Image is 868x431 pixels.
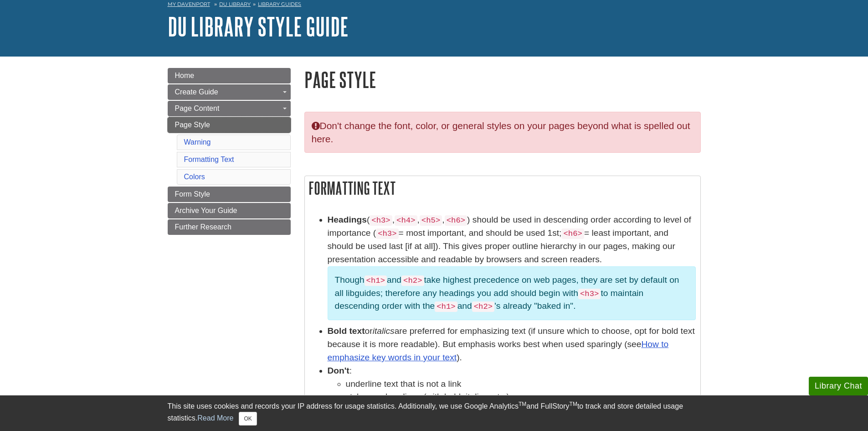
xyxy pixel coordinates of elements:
[175,88,218,96] span: Create Guide
[184,173,205,181] a: Colors
[305,176,700,200] h2: Formatting Text
[168,187,291,202] a: Form Style
[328,339,669,362] a: How to emphasize key words in your text
[304,68,701,91] h1: Page Style
[168,12,349,41] a: DU Library Style Guide
[401,275,424,286] code: <h2>
[175,72,195,79] span: Home
[168,117,291,133] a: Page Style
[328,326,365,336] span: Bold text
[445,215,467,226] code: <h6>
[809,377,868,395] button: Library Chat
[519,401,526,407] sup: TM
[239,412,257,426] button: Close
[570,401,577,407] sup: TM
[175,207,237,214] span: Archive Your Guide
[420,215,442,226] code: <h5>
[184,138,211,146] a: Warning
[365,275,387,286] code: <h1>
[168,0,210,8] a: My Davenport
[175,104,220,112] span: Page Content
[435,301,457,312] code: <h1>
[312,119,693,146] p: Don't change the font, color, or general styles on your pages beyond what is spelled out here.
[578,289,601,299] code: <h3>
[168,101,291,116] a: Page Content
[175,223,232,231] span: Further Research
[168,68,291,235] div: Guide Page Menu
[395,215,417,226] code: <h4>
[168,84,291,100] a: Create Guide
[561,228,584,239] code: <h6>
[168,219,291,235] a: Further Research
[168,203,291,218] a: Archive Your Guide
[346,390,696,404] li: style your headings (with bold, italics, etc.)
[328,213,696,320] li: ( , , , ) should be used in descending order according to level of importance ( = most important,...
[376,228,398,239] code: <h3>
[328,325,696,364] li: or are preferred for emphasizing text (if unsure which to choose, opt for bold text because it is...
[373,326,395,336] em: italics
[328,266,696,321] p: Though and take highest precedence on web pages, they are set by default on all libguides; theref...
[168,401,701,426] div: This site uses cookies and records your IP address for usage statistics. Additionally, we use Goo...
[258,1,301,7] a: Library Guides
[219,1,251,7] a: DU Library
[175,190,210,198] span: Form Style
[472,301,494,312] code: <h2>
[197,414,233,422] a: Read More
[370,215,392,226] code: <h3>
[175,121,210,129] span: Page Style
[328,215,367,224] strong: Headings
[328,366,349,375] strong: Don't
[346,378,696,391] li: underline text that is not a link
[184,156,234,163] a: Formatting Text
[168,68,291,83] a: Home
